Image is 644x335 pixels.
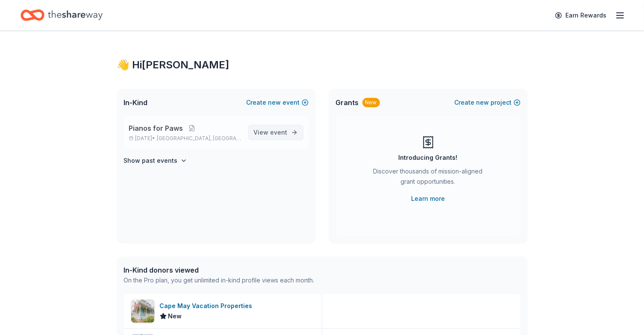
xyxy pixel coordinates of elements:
div: 👋 Hi [PERSON_NAME] [117,58,527,72]
button: Createnewevent [247,97,309,108]
span: [GEOGRAPHIC_DATA], [GEOGRAPHIC_DATA] [157,135,241,142]
div: On the Pro plan, you get unlimited in-kind profile views each month. [124,275,315,285]
div: Discover thousands of mission-aligned grant opportunities. [370,166,486,190]
span: new [476,97,489,108]
div: In-Kind donors viewed [124,265,315,275]
div: New [362,98,380,107]
a: View event [248,125,303,140]
span: View [254,127,288,138]
p: [DATE] • [129,135,241,142]
button: Show past events [124,156,187,166]
div: Introducing Grants! [399,153,458,163]
span: In-Kind [124,97,148,108]
h4: Show past events [124,156,178,166]
a: Home [21,5,103,25]
button: Createnewproject [455,97,520,108]
div: Cape May Vacation Properties [160,301,256,311]
span: event [271,129,288,136]
span: Pianos for Paws [129,123,183,133]
span: Grants [336,97,359,108]
a: Learn more [411,194,445,204]
a: Earn Rewards [550,8,612,23]
span: new [268,97,281,108]
img: Image for Cape May Vacation Properties [131,300,154,323]
span: New [168,311,182,321]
